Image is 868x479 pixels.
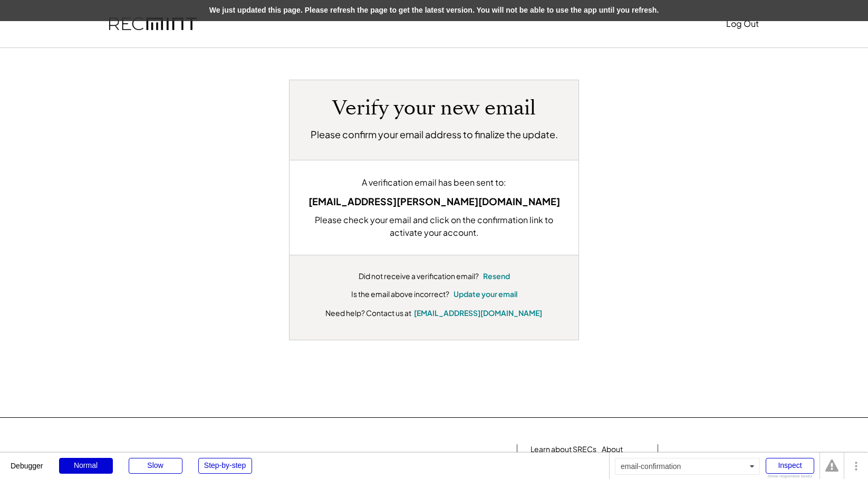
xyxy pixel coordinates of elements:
[305,214,563,239] div: Please check your email and click on the confirmation link to activate your account.
[325,308,411,319] div: Need help? Contact us at
[454,289,517,300] button: Update your email
[305,194,563,208] div: [EMAIL_ADDRESS][PERSON_NAME][DOMAIN_NAME]
[766,458,814,474] div: Inspect
[615,458,760,475] div: email-confirmation
[311,127,558,141] h2: Please confirm your email address to finalize the update.
[766,474,814,478] div: Show responsive boxes
[11,453,43,470] div: Debugger
[332,96,536,121] h1: Verify your new email
[602,444,623,455] a: About
[129,458,182,474] div: Slow
[483,271,510,282] button: Resend
[671,450,740,461] div: [STREET_ADDRESS]
[414,308,542,318] a: [EMAIL_ADDRESS][DOMAIN_NAME]
[726,13,759,34] button: Log Out
[109,17,197,31] img: recmint-logotype%403x.png
[59,458,113,474] div: Normal
[359,271,479,282] div: Did not receive a verification email?
[198,458,252,474] div: Step-by-step
[305,176,563,189] div: A verification email has been sent to:
[531,444,596,455] a: Learn about SRECs
[351,289,449,300] div: Is the email above incorrect?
